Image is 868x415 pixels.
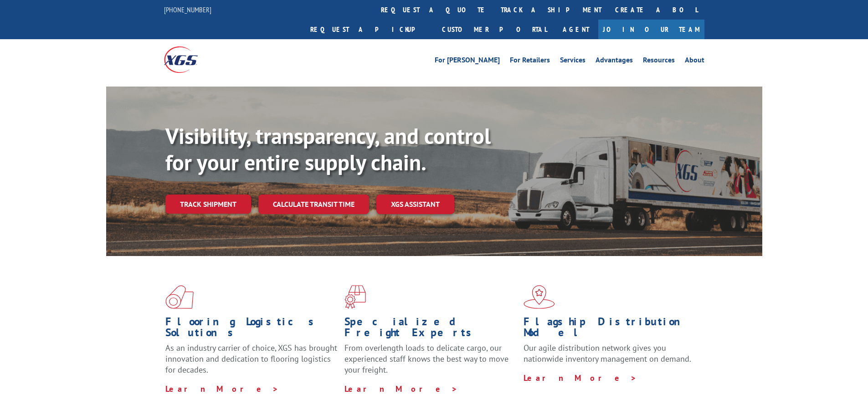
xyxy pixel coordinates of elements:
a: Learn More > [165,384,279,394]
span: As an industry carrier of choice, XGS has brought innovation and dedication to flooring logistics... [165,343,337,375]
img: xgs-icon-focused-on-flooring-red [344,285,366,309]
a: [PHONE_NUMBER] [164,5,211,14]
a: Request a pickup [303,20,435,39]
a: Join Our Team [598,20,704,39]
a: Learn More > [344,384,458,394]
a: Calculate transit time [258,195,369,214]
a: For Retailers [510,56,550,67]
a: Customer Portal [435,20,554,39]
a: About [685,56,704,67]
a: Services [560,56,586,67]
a: For [PERSON_NAME] [435,56,500,67]
a: XGS ASSISTANT [376,195,454,214]
p: From overlength loads to delicate cargo, our experienced staff knows the best way to move your fr... [344,343,517,383]
b: Visibility, transparency, and control for your entire supply chain. [165,122,491,176]
img: xgs-icon-total-supply-chain-intelligence-red [165,285,194,309]
h1: Flagship Distribution Model [524,316,696,343]
a: Learn More > [524,373,637,383]
a: Track shipment [165,195,251,214]
h1: Flooring Logistics Solutions [165,316,338,343]
img: xgs-icon-flagship-distribution-model-red [524,285,555,309]
a: Agent [554,20,598,39]
h1: Specialized Freight Experts [344,316,517,343]
a: Advantages [596,56,633,67]
a: Resources [643,56,675,67]
span: Our agile distribution network gives you nationwide inventory management on demand. [524,343,691,364]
